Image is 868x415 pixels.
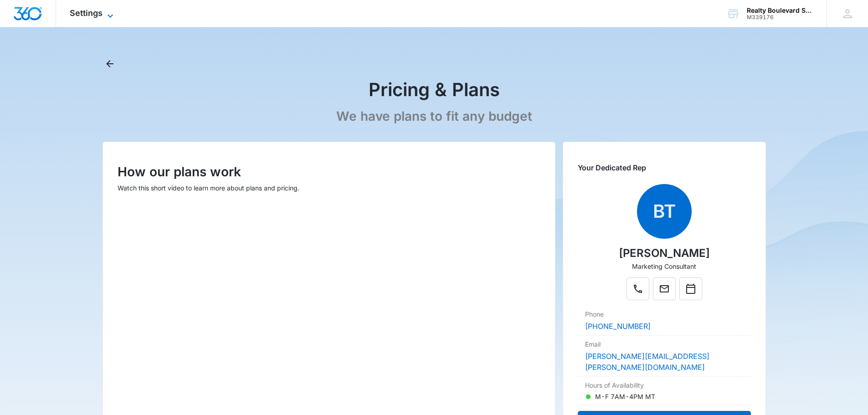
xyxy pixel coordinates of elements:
div: account name [747,7,813,14]
dt: Email [585,339,743,349]
button: Calendar [679,277,702,300]
h1: Pricing & Plans [369,78,500,101]
p: Marketing Consultant [632,261,696,271]
button: Back [103,56,117,71]
div: Email[PERSON_NAME][EMAIL_ADDRESS][PERSON_NAME][DOMAIN_NAME] [578,336,750,377]
div: Hours of AvailabilityM-F 7AM-4PM MT [578,377,750,405]
a: [PHONE_NUMBER] [585,322,651,331]
span: BT [637,184,692,239]
p: M-F 7AM-4PM MT [595,392,655,401]
p: We have plans to fit any budget [336,108,532,124]
p: [PERSON_NAME] [619,245,710,261]
dt: Phone [585,309,743,319]
dt: Hours of Availability [585,380,743,390]
div: account id [747,14,813,20]
p: Watch this short video to learn more about plans and pricing. [118,183,541,193]
button: Mail [653,277,676,300]
p: Your Dedicated Rep [578,162,750,173]
a: [PERSON_NAME][EMAIL_ADDRESS][PERSON_NAME][DOMAIN_NAME] [585,352,709,372]
button: Phone [627,277,649,300]
span: Settings [70,8,103,18]
p: How our plans work [118,162,541,181]
div: Phone[PHONE_NUMBER] [578,306,750,336]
